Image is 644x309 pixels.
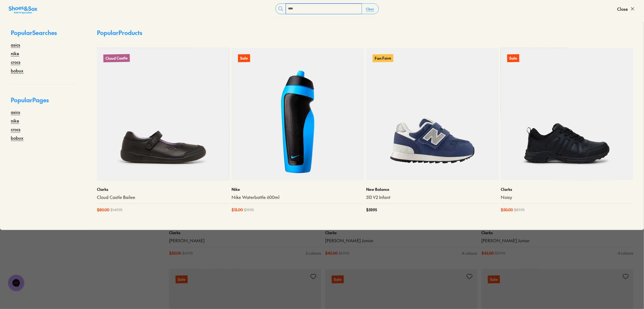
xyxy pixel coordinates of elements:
iframe: Gorgias live chat messenger [5,273,27,293]
p: New Balance [366,187,499,192]
p: Clarks [501,187,633,192]
p: Sale [238,54,250,62]
p: Sale [176,276,188,284]
a: crocs [11,126,20,132]
a: nike [11,50,19,57]
span: $ 80.00 [97,207,109,213]
p: Sale [488,276,500,284]
div: 4 colours [462,251,477,256]
span: $ 149.95 [110,207,122,213]
a: Cloud Castle [97,48,229,180]
span: $ 15.00 [232,207,243,213]
span: $ 69.95 [182,251,193,256]
p: Popular Products [97,28,142,37]
a: crocs [11,59,20,65]
div: 4 colours [618,251,633,256]
span: Close [617,6,628,12]
p: Sale [507,54,520,63]
p: Clarks [325,230,477,236]
a: Cloud Castle Bailee [97,195,229,201]
p: Nike [232,187,364,192]
p: Fan Fave [373,54,393,62]
a: [PERSON_NAME] [169,238,321,244]
img: SNS_Logo_Responsive.svg [9,6,37,14]
a: bobux [11,67,23,74]
span: $ 59.95 [495,251,506,256]
p: Cloud Castle [103,54,130,63]
span: $ 59.95 [339,251,349,256]
a: Nike Waterbottle 600ml [232,195,364,201]
a: [PERSON_NAME] Junior [325,238,477,244]
span: $ 50.00 [501,207,513,213]
a: Noisy [501,195,633,201]
div: 2 colours [306,251,321,256]
a: asics [11,109,20,115]
button: Close [617,3,635,15]
span: $ 45.00 [325,251,338,256]
a: 313 V2 Infant [366,195,499,201]
p: Clarks [97,187,229,192]
p: Clarks [481,230,633,236]
p: Sale [332,276,344,284]
p: Clarks [169,230,321,236]
a: nike [11,117,19,124]
a: Shoes &amp; Sox [9,5,37,13]
span: $ 45.00 [481,251,494,256]
span: $ 89.95 [514,207,525,213]
a: [PERSON_NAME] Junior [481,238,633,244]
button: Clear [362,4,379,14]
a: Fan Fave [366,48,499,180]
a: Sale [232,48,364,180]
span: $ 59.95 [366,207,377,213]
a: asics [11,41,20,48]
p: Popular Pages [11,96,75,109]
span: $ 19.95 [244,207,254,213]
span: $ 50.00 [169,251,181,256]
a: bobux [11,135,23,141]
p: Popular Searches [11,28,75,41]
a: Sale [501,48,633,180]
